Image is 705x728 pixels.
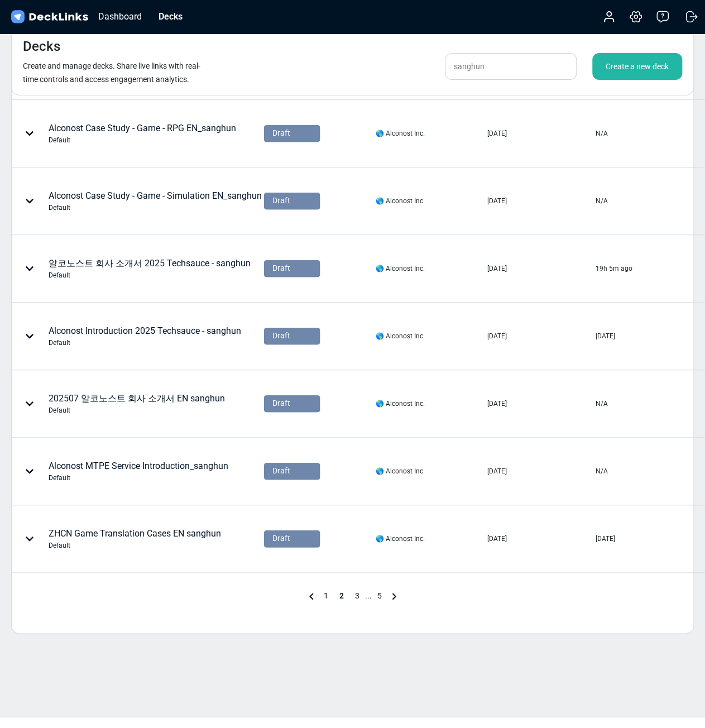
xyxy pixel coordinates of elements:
[272,195,290,207] span: Draft
[272,262,290,274] span: Draft
[376,196,425,206] div: 🌎 Alconost Inc.
[349,591,365,600] span: 3
[487,331,507,341] div: [DATE]
[272,127,290,139] span: Draft
[23,61,200,84] small: Create and manage decks. Share live links with real-time controls and access engagement analytics.
[487,466,507,476] div: [DATE]
[376,466,425,476] div: 🌎 Alconost Inc.
[49,540,221,550] div: Default
[445,53,577,80] input: Search
[49,392,225,415] div: 202507 알코노스트 회사 소개서 EN sanghun
[376,128,425,138] div: 🌎 Alconost Inc.
[376,399,425,409] div: 🌎 Alconost Inc.
[487,399,507,409] div: [DATE]
[9,9,90,25] img: DeckLinks
[376,331,425,341] div: 🌎 Alconost Inc.
[49,473,228,483] div: Default
[595,331,615,341] div: [DATE]
[595,399,607,409] div: N/A
[372,591,387,600] span: 5
[376,264,425,274] div: 🌎 Alconost Inc.
[318,591,334,600] span: 1
[49,405,225,415] div: Default
[49,257,251,280] div: 알코노스트 회사 소개서 2025 Techsauce - sanghun
[487,264,507,274] div: [DATE]
[487,128,507,138] div: [DATE]
[49,189,262,213] div: Alconost Case Study - Game - Simulation EN_sanghun
[376,534,425,544] div: 🌎 Alconost Inc.
[365,591,372,600] span: ...
[595,196,607,206] div: N/A
[595,128,607,138] div: N/A
[93,9,147,23] div: Dashboard
[595,534,615,544] div: [DATE]
[49,459,228,483] div: Alconost MTPE Service Introduction_sanghun
[49,122,236,145] div: Alconost Case Study - Game - RPG EN_sanghun
[49,324,241,348] div: Alconost Introduction 2025 Techsauce - sanghun
[49,203,262,213] div: Default
[595,264,632,274] div: 19h 5m ago
[49,527,221,550] div: ZHCN Game Translation Cases EN sanghun
[592,53,682,80] div: Create a new deck
[272,330,290,342] span: Draft
[595,466,607,476] div: N/A
[272,533,290,544] span: Draft
[487,534,507,544] div: [DATE]
[49,135,236,145] div: Default
[23,39,60,55] h4: Decks
[487,196,507,206] div: [DATE]
[153,9,188,23] div: Decks
[334,591,349,600] span: 2
[49,270,251,280] div: Default
[272,465,290,477] span: Draft
[49,338,241,348] div: Default
[272,397,290,409] span: Draft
